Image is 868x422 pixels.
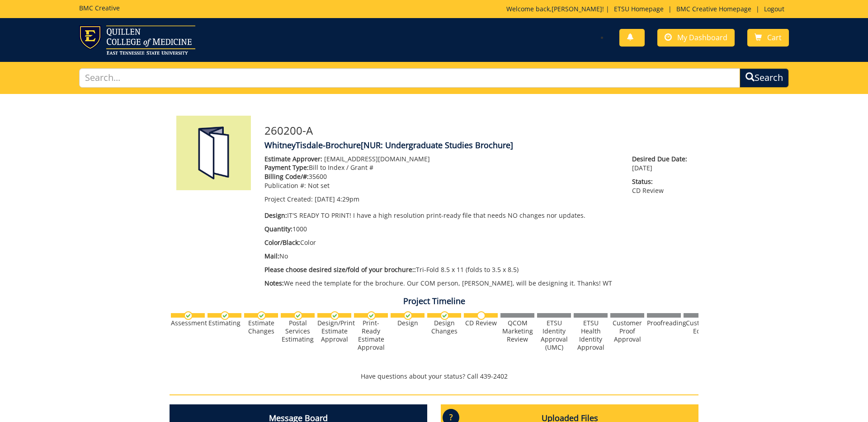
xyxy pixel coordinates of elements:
[677,33,727,42] span: My Dashboard
[264,279,284,287] span: Notes:
[317,319,351,343] div: Design/Print Estimate Approval
[176,116,251,190] img: Product featured image
[264,181,306,190] span: Publication #:
[740,68,789,88] button: Search
[537,319,571,352] div: ETSU Identity Approval (UMC)
[171,319,205,327] div: Assessment
[647,319,681,327] div: Proofreading
[574,319,608,352] div: ETSU Health Identity Approval
[747,29,789,47] a: Cart
[264,125,692,136] h3: 260200-A
[315,195,359,203] span: [DATE] 4:29pm
[244,319,278,335] div: Estimate Changes
[767,33,782,42] span: Cart
[632,177,692,195] p: CD Review
[264,141,692,150] h4: WhitneyTisdale-Brochure
[308,181,330,190] span: Not set
[264,163,309,172] span: Payment Type:
[264,172,618,181] p: 35600
[79,25,195,55] img: ETSU logo
[657,29,735,47] a: My Dashboard
[264,279,618,288] p: We need the template for the brochure. Our COM person, [PERSON_NAME], will be designing it. Thank...
[264,172,309,181] span: Billing Code/#:
[264,238,618,247] p: Color
[354,319,388,352] div: Print-Ready Estimate Approval
[404,311,412,320] img: checkmark
[440,311,449,320] img: checkmark
[281,319,315,343] div: Postal Services Estimating
[170,297,698,306] h4: Project Timeline
[552,5,602,13] a: [PERSON_NAME]
[361,140,513,150] span: [NUR: Undergraduate Studies Brochure]
[684,319,717,335] div: Customer Edits
[330,311,339,320] img: checkmark
[264,265,416,274] span: Please choose desired size/fold of your brochure::
[264,163,618,172] p: Bill to Index / Grant #
[264,238,300,247] span: Color/Black:
[464,319,498,327] div: CD Review
[264,195,313,203] span: Project Created:
[264,225,292,233] span: Quantity:
[609,5,668,13] a: ETSU Homepage
[391,319,425,327] div: Design
[632,155,692,173] p: [DATE]
[610,319,644,343] div: Customer Proof Approval
[264,211,287,220] span: Design:
[221,311,229,320] img: checkmark
[294,311,302,320] img: checkmark
[759,5,789,13] a: Logout
[264,211,618,220] p: IT'S READY TO PRINT! I have a high resolution print-ready file that needs NO changes nor updates.
[632,177,692,186] span: Status:
[632,155,692,164] span: Desired Due Date:
[264,252,618,261] p: No
[500,319,534,343] div: QCOM Marketing Review
[79,68,740,88] input: Search...
[264,265,618,274] p: Tri-Fold 8.5 x 11 (folds to 3.5 x 8.5)
[672,5,756,13] a: BMC Creative Homepage
[170,372,698,381] p: Have questions about your status? Call 439-2402
[264,252,279,260] span: Mail:
[427,319,461,335] div: Design Changes
[208,319,241,327] div: Estimating
[477,311,486,320] img: no
[257,311,266,320] img: checkmark
[264,225,618,234] p: 1000
[79,5,120,11] h5: BMC Creative
[367,311,376,320] img: checkmark
[506,5,789,14] p: Welcome back, ! | | |
[264,155,618,164] p: [EMAIL_ADDRESS][DOMAIN_NAME]
[264,155,322,163] span: Estimate Approver:
[184,311,193,320] img: checkmark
